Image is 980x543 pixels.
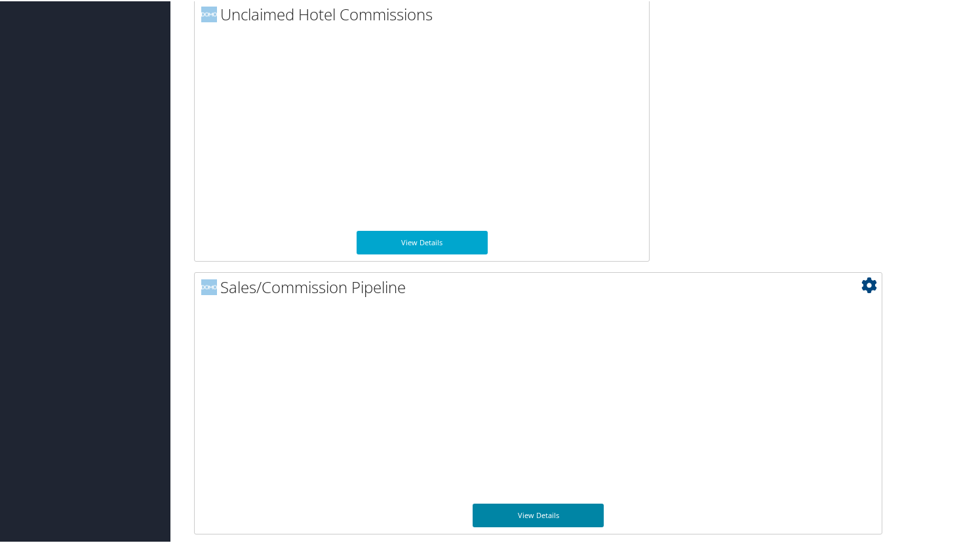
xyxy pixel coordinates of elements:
a: View Details [357,230,488,253]
img: domo-logo.png [201,278,217,294]
h2: Unclaimed Hotel Commissions [201,2,649,24]
a: View Details [473,502,604,526]
h2: Sales/Commission Pipeline [201,275,882,297]
img: domo-logo.png [201,5,217,21]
